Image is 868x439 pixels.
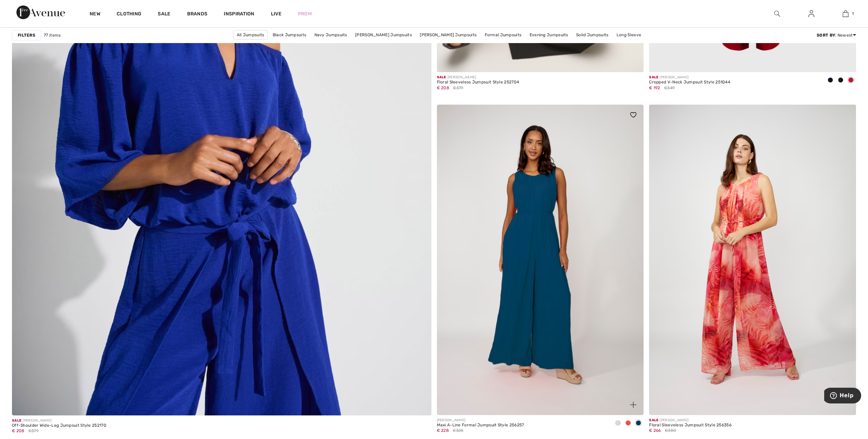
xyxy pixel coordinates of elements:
img: plus_v2.svg [630,402,636,408]
div: Twilight [633,418,644,429]
a: Sign In [803,10,820,18]
div: [PERSON_NAME] [649,75,730,80]
div: Maxi A-Line Formal Jumpsuit Style 256257 [437,423,524,428]
span: € 192 [649,85,660,90]
a: Black Jumpsuits [269,30,310,39]
div: Off White [613,418,623,429]
a: [PERSON_NAME] Jumpsuits [416,30,480,39]
div: Floral Sleeveless Jumpsuit Style 252704 [437,80,519,85]
img: My Info [808,10,814,18]
div: Floral Sleeveless Jumpsuit Style 256356 [649,423,731,428]
a: Prom [298,10,312,17]
span: 77 items [44,32,61,38]
span: 1 [852,11,854,17]
div: Midnight Blue [825,75,835,86]
img: Maxi A-Line Formal Jumpsuit Style 256257. Off White [437,105,644,415]
span: €349 [664,85,675,91]
strong: Filters [18,32,35,38]
img: My Bag [843,10,848,18]
strong: Sort By [817,33,835,38]
img: heart_black_full.svg [630,112,636,118]
div: [PERSON_NAME] [649,418,731,423]
div: : Newest [817,32,856,38]
a: New [90,11,100,18]
span: €379 [453,85,463,91]
div: Off-Shoulder Wide-Leg Jumpsuit Style 252170 [12,423,106,428]
a: Navy Jumpsuits [311,30,351,39]
div: Cropped V-Neck Jumpsuit Style 251044 [649,80,730,85]
a: Evening Jumpsuits [526,30,572,39]
span: Sale [437,75,446,79]
a: Clothing [117,11,141,18]
a: All Jumpsuits [233,30,268,40]
a: Live [271,10,282,17]
span: Sale [649,418,658,422]
span: Inspiration [224,11,254,18]
span: € 208 [12,428,25,433]
img: search the website [774,10,780,18]
div: Fire [623,418,633,429]
a: Sale [158,11,170,18]
a: Brands [187,11,208,18]
span: Sale [12,418,21,423]
a: Formal Jumpsuits [481,30,525,39]
a: Solid Jumpsuits [573,30,612,39]
span: Sale [649,75,658,79]
div: [PERSON_NAME] [12,418,106,423]
span: €380 [665,427,676,434]
div: [PERSON_NAME] [437,75,519,80]
a: 1 [829,10,862,18]
span: €325 [453,427,463,434]
span: €379 [28,428,39,434]
div: Radiant red [846,75,856,86]
img: 1ère Avenue [16,5,65,19]
a: Long Sleeve [613,30,645,39]
img: Floral Sleeveless Jumpsuit Style 256356. Fuchsia/orange [649,105,856,415]
span: € 228 [437,428,449,433]
div: Black [835,75,846,86]
span: € 266 [649,428,661,433]
a: [PERSON_NAME] Jumpsuits [352,30,415,39]
iframe: Opens a widget where you can find more information [824,388,861,405]
div: [PERSON_NAME] [437,418,524,423]
span: € 208 [437,85,450,90]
